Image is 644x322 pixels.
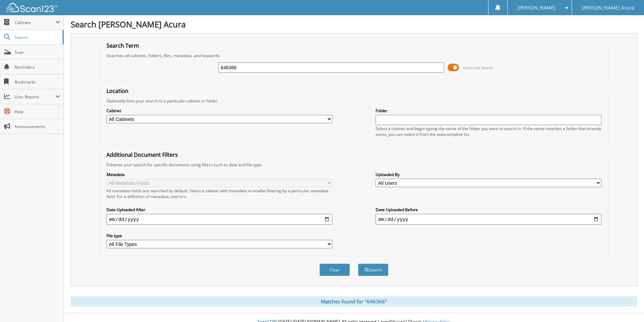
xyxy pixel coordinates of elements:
[103,53,605,58] div: Searches all cabinets, folders, files, metadata, and keywords
[518,6,555,10] span: [PERSON_NAME]
[103,162,605,168] div: Enhance your search for specific documents using filters such as date and file type.
[582,6,634,10] span: [PERSON_NAME] Acura
[106,233,332,239] label: File type
[15,34,59,40] span: Search
[376,214,601,225] input: end
[376,126,601,137] div: Select a cabinet and begin typing the name of the folder you want to search in. If the name match...
[15,64,60,70] span: Reminders
[15,79,60,85] span: Bookmarks
[106,108,332,114] label: Cabinet
[463,65,493,70] span: Advanced Search
[319,264,350,276] button: Clear
[106,188,332,199] div: All metadata fields are searched by default. Select a cabinet with metadata to enable filtering b...
[106,214,332,225] input: start
[103,98,605,104] div: Optionally limit your search to a particular cabinet or folder
[103,87,132,95] legend: Location
[376,172,601,177] label: Uploaded By
[15,20,55,25] span: Cabinets
[106,207,332,213] label: Date Uploaded After
[103,42,142,49] legend: Search Term
[15,109,60,115] span: Help
[106,172,332,177] label: Metadata
[15,124,60,129] span: Announcements
[7,3,57,12] img: scan123-logo-white.svg
[103,151,181,158] legend: Additional Document Filters
[376,207,601,213] label: Date Uploaded Before
[358,264,388,276] button: Search
[71,19,637,30] h1: Search [PERSON_NAME] Acura
[15,94,55,100] span: User Reports
[177,194,186,199] a: here
[376,108,601,114] label: Folder
[71,296,637,306] div: Matches found for "646366"
[15,49,60,55] span: Scan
